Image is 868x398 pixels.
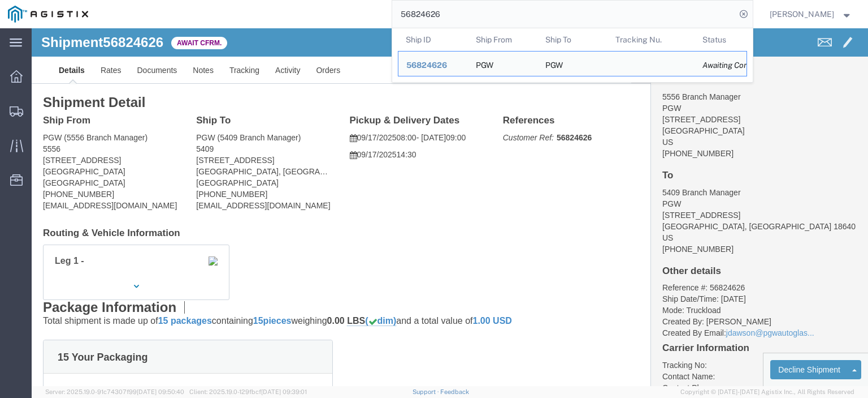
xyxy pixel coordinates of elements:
input: Search for shipment number, reference number [392,1,736,28]
span: [DATE] 09:39:01 [261,388,307,395]
div: PGW [475,52,493,76]
span: Client: 2025.19.0-129fbcf [189,388,307,395]
span: Server: 2025.19.0-91c74307f99 [45,388,184,395]
button: [PERSON_NAME] [769,7,853,21]
th: Ship To [537,28,607,51]
th: Tracking Nu. [607,28,695,51]
div: PGW [545,52,563,76]
span: Copyright © [DATE]-[DATE] Agistix Inc., All Rights Reserved [680,387,854,397]
th: Ship ID [398,28,468,51]
a: Feedback [440,388,469,395]
img: logo [8,6,88,23]
table: Search Results [398,28,753,82]
a: Support [413,388,441,395]
div: Awaiting Confirmation [702,59,739,71]
th: Ship From [467,28,537,51]
span: Jesse Jordan [770,8,834,20]
div: 56824626 [406,59,460,71]
span: [DATE] 09:50:40 [137,388,184,395]
iframe: FS Legacy Container [32,28,868,386]
th: Status [695,28,747,51]
span: 56824626 [406,61,447,70]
